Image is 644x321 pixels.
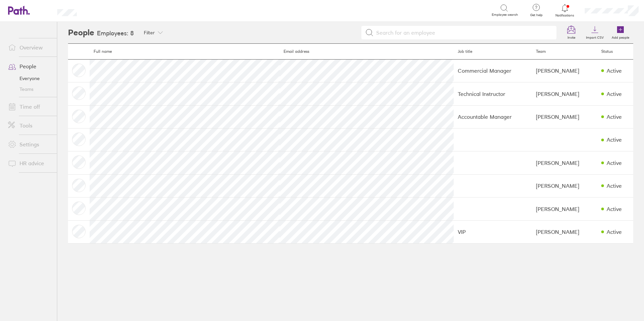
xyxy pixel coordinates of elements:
[454,82,532,105] td: Technical Instructor
[492,13,518,17] span: Employee search
[607,206,622,212] div: Active
[608,34,633,40] label: Add people
[532,82,597,105] td: [PERSON_NAME]
[607,229,622,235] div: Active
[532,59,597,82] td: [PERSON_NAME]
[374,26,553,39] input: Search for an employee
[3,100,57,113] a: Time off
[607,91,622,97] div: Active
[554,3,576,17] a: Notifications
[607,183,622,189] div: Active
[582,34,608,40] label: Import CSV
[582,22,608,43] a: Import CSV
[560,22,582,43] a: Invite
[3,41,57,54] a: Overview
[532,105,597,128] td: [PERSON_NAME]
[532,44,597,60] th: Team
[532,198,597,220] td: [PERSON_NAME]
[525,13,547,17] span: Get help
[597,44,633,60] th: Status
[607,114,622,120] div: Active
[90,44,280,60] th: Full name
[68,22,94,43] h2: People
[607,68,622,74] div: Active
[3,138,57,151] a: Settings
[95,7,112,13] div: Search
[144,30,155,35] span: Filter
[532,220,597,243] td: [PERSON_NAME]
[454,105,532,128] td: Accountable Manager
[3,84,57,95] a: Teams
[554,13,576,17] span: Notifications
[563,34,579,40] label: Invite
[280,44,454,60] th: Email address
[454,44,532,60] th: Job title
[97,30,134,37] h3: Employees: 8
[608,22,633,43] a: Add people
[532,174,597,197] td: [PERSON_NAME]
[454,59,532,82] td: Commercial Manager
[3,119,57,132] a: Tools
[3,60,57,73] a: People
[607,137,622,143] div: Active
[532,151,597,174] td: [PERSON_NAME]
[3,156,57,170] a: HR advice
[607,160,622,166] div: Active
[3,73,57,84] a: Everyone
[454,220,532,243] td: VIP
